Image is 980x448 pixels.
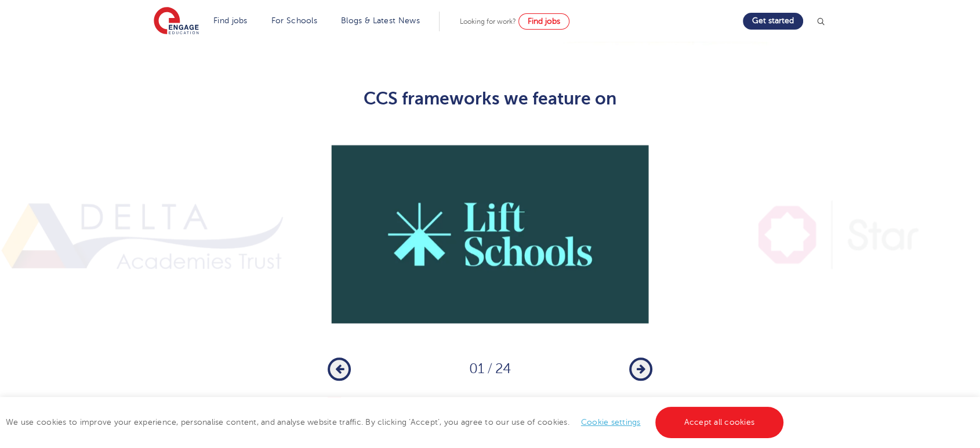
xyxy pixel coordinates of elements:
span: 24 [495,361,511,377]
h2: CCS frameworks we feature on [206,89,775,109]
span: Find jobs [528,17,560,26]
span: Looking for work? [460,17,516,26]
span: 01 [469,361,484,377]
a: Find jobs [213,16,248,25]
a: Blogs & Latest News [341,16,420,25]
a: Find jobs [518,13,569,30]
span: We use cookies to improve your experience, personalise content, and analyse website traffic. By c... [6,418,786,427]
span: / [484,361,495,377]
a: Cookie settings [581,418,641,427]
img: Engage Education [154,7,199,36]
a: Accept all cookies [655,407,784,438]
a: For Schools [271,16,317,25]
a: Get started [743,13,803,30]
